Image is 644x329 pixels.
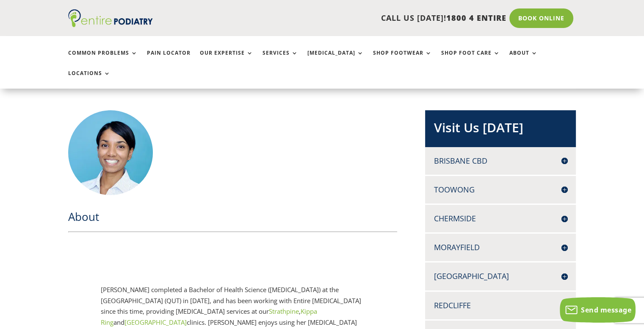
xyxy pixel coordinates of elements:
[101,307,317,326] a: Kippa Ring
[441,50,500,68] a: Shop Foot Care
[68,209,398,229] h2: About
[434,271,567,282] h4: [GEOGRAPHIC_DATA]
[68,70,111,89] a: Locations
[307,50,364,68] a: [MEDICAL_DATA]
[269,307,299,315] a: Strathpine
[434,184,567,195] h4: Toowong
[124,318,187,326] a: [GEOGRAPHIC_DATA]
[509,8,573,28] a: Book Online
[434,119,567,141] h2: Visit Us [DATE]
[509,50,538,68] a: About
[68,50,138,68] a: Common Problems
[446,13,506,23] span: 1800 4 ENTIRE
[263,50,298,68] a: Services
[185,13,506,24] p: CALL US [DATE]!
[434,156,567,166] h4: Brisbane CBD
[68,110,153,195] img: pan-
[68,20,153,29] a: Entire Podiatry
[581,305,631,315] span: Send message
[200,50,253,68] a: Our Expertise
[560,297,636,323] button: Send message
[147,50,191,68] a: Pain Locator
[434,300,567,311] h4: Redcliffe
[68,9,153,27] img: logo (1)
[434,213,567,224] h4: Chermside
[373,50,432,68] a: Shop Footwear
[434,242,567,253] h4: Morayfield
